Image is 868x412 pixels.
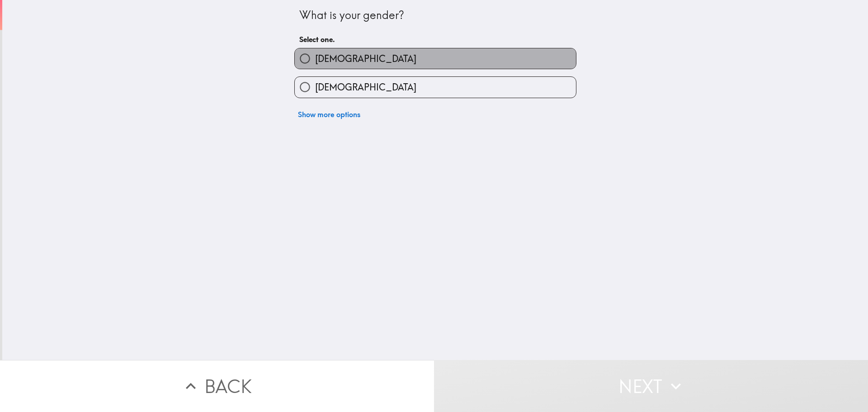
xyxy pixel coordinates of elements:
span: [DEMOGRAPHIC_DATA] [315,81,416,94]
button: Next [434,360,868,412]
span: [DEMOGRAPHIC_DATA] [315,52,416,65]
h6: Select one. [299,34,571,44]
div: What is your gender? [299,8,571,23]
button: [DEMOGRAPHIC_DATA] [295,77,576,97]
button: [DEMOGRAPHIC_DATA] [295,48,576,69]
button: Show more options [294,105,364,123]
